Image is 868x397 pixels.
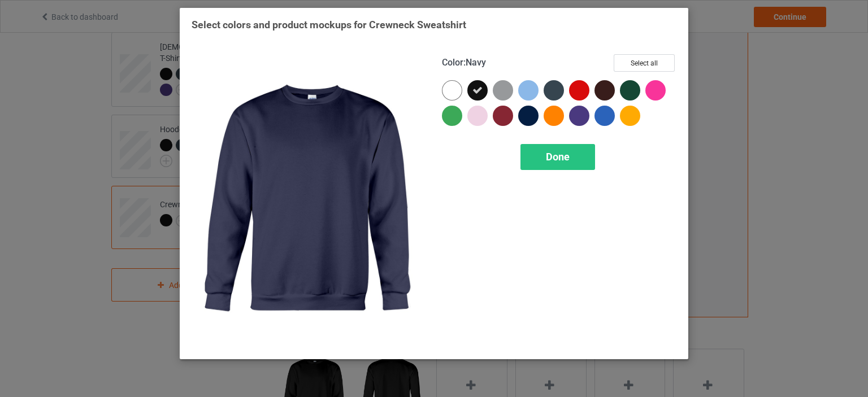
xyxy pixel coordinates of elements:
span: Done [546,151,570,163]
button: Select all [614,54,675,72]
img: regular.jpg [192,54,426,347]
span: Color [442,57,463,68]
span: Select colors and product mockups for Crewneck Sweatshirt [192,19,466,30]
span: Navy [466,57,486,68]
h4: : [442,57,486,69]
